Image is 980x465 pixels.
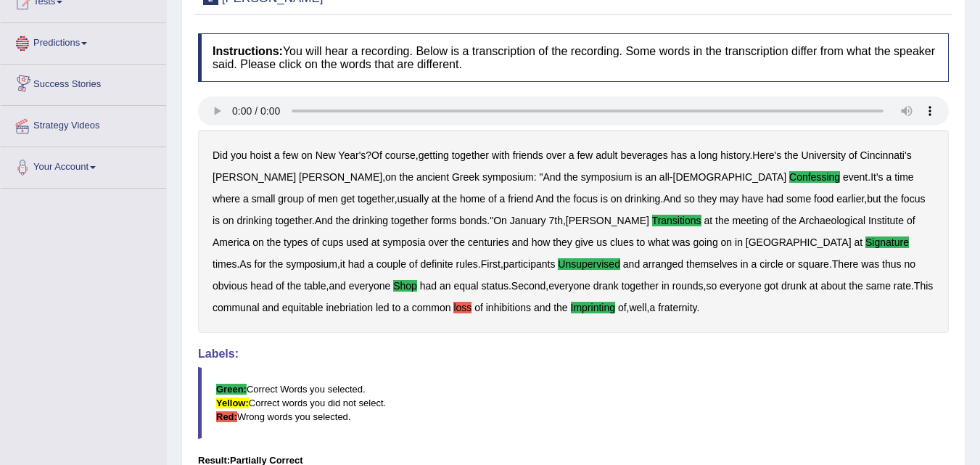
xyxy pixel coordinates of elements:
[698,193,717,205] b: they
[336,215,350,226] b: the
[534,302,551,313] b: and
[556,193,570,205] b: the
[348,258,365,270] b: had
[482,280,508,292] b: status
[849,280,862,292] b: the
[820,280,846,292] b: about
[452,149,489,161] b: together
[513,149,543,161] b: friends
[623,258,640,270] b: and
[353,215,388,226] b: drinking
[318,193,338,205] b: men
[658,302,696,313] b: fraternity
[393,280,417,292] b: shop
[571,302,615,313] b: imprinting
[213,193,240,205] b: where
[213,236,250,248] b: America
[316,149,336,161] b: New
[832,258,859,270] b: There
[287,280,301,292] b: the
[503,258,556,270] b: participants
[239,258,251,270] b: As
[649,302,655,313] b: a
[400,171,413,183] b: the
[620,149,667,161] b: beverages
[349,280,391,292] b: everyone
[662,280,670,292] b: in
[267,236,281,248] b: the
[243,193,249,205] b: a
[322,236,344,248] b: cups
[1,65,166,101] a: Success Stories
[508,193,533,205] b: friend
[307,193,316,205] b: of
[564,171,577,183] b: the
[867,193,881,205] b: but
[286,258,337,270] b: symposium
[798,258,829,270] b: square
[720,193,738,205] b: may
[499,193,505,205] b: a
[746,236,852,248] b: [GEOGRAPHIC_DATA]
[566,215,649,226] b: [PERSON_NAME]
[453,302,472,313] b: loss
[198,347,949,361] h4: Labels:
[672,236,691,248] b: was
[706,280,717,292] b: so
[493,215,507,226] b: On
[391,215,428,226] b: together
[450,236,464,248] b: the
[786,193,811,205] b: some
[596,149,617,161] b: adult
[329,280,345,292] b: and
[409,258,418,270] b: of
[255,258,266,270] b: for
[213,149,228,161] b: Did
[904,258,915,270] b: no
[482,171,534,183] b: symposium
[428,236,448,248] b: over
[886,171,892,183] b: a
[618,302,627,313] b: of
[643,258,683,270] b: arranged
[299,171,382,183] b: [PERSON_NAME]
[511,280,545,292] b: Second
[340,258,345,270] b: it
[546,149,566,161] b: over
[420,280,437,292] b: had
[382,236,425,248] b: symposia
[198,33,949,82] h4: You will hear a recording. Below is a transcription of the recording. Some words in the transcrip...
[416,171,449,183] b: ancient
[282,302,324,313] b: equitable
[759,258,783,270] b: circle
[672,280,704,292] b: rounds
[673,171,787,183] b: [DEMOGRAPHIC_DATA]
[868,215,904,226] b: Institute
[371,149,382,161] b: Of
[385,171,397,183] b: on
[213,302,260,313] b: communal
[865,236,909,248] b: signature
[310,236,319,248] b: of
[392,302,401,313] b: to
[198,367,949,439] blockquote: Correct Words you selected. Correct words you did not select. Wrong words you selected.
[601,193,608,205] b: is
[250,280,273,292] b: head
[771,215,780,226] b: of
[326,302,373,313] b: inebriation
[419,149,449,161] b: getting
[216,398,249,408] b: Yellow:
[376,302,390,313] b: led
[252,193,276,205] b: small
[535,193,553,205] b: And
[443,193,457,205] b: the
[315,215,333,226] b: And
[593,280,619,292] b: drank
[283,149,299,161] b: few
[849,149,857,161] b: of
[659,171,670,183] b: all
[412,302,451,313] b: common
[720,280,762,292] b: everyone
[799,215,865,226] b: Archaeological
[720,149,749,161] b: history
